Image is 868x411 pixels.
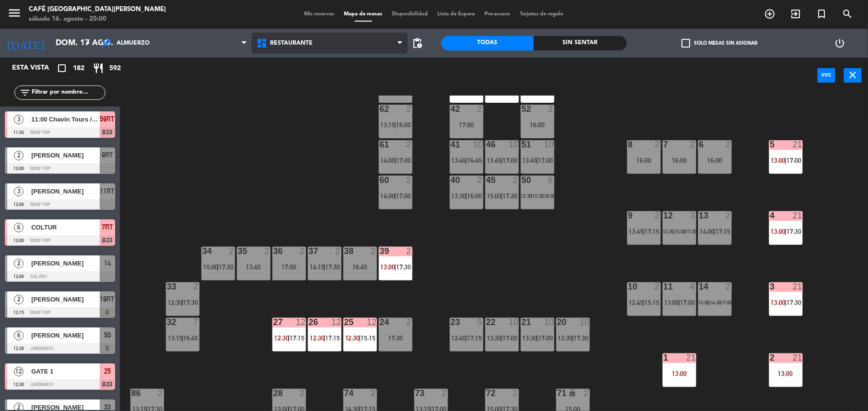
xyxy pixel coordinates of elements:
[690,282,696,291] div: 4
[509,140,518,149] div: 10
[433,12,480,17] span: Lista de Espera
[343,264,377,270] div: 16:45
[14,115,23,124] span: 3
[628,282,629,291] div: 10
[477,176,483,184] div: 2
[627,157,661,164] div: 16:00
[655,211,660,220] div: 2
[557,318,558,326] div: 20
[309,318,309,326] div: 26
[486,318,487,326] div: 22
[645,228,659,235] span: 17:15
[451,318,451,326] div: 23
[501,334,503,342] span: |
[466,334,468,342] span: |
[544,318,554,326] div: 10
[477,318,483,326] div: 5
[367,318,376,326] div: 12
[698,300,709,305] span: 12:00
[237,264,270,270] div: 13:45
[217,263,219,271] span: |
[381,121,396,129] span: 13:15
[534,36,626,50] div: Sin sentar
[104,329,111,341] span: 50
[816,8,828,20] i: turned_in_not
[104,257,111,269] span: 14
[467,192,482,200] span: 16:00
[117,40,150,47] span: Almuerzo
[785,228,787,235] span: |
[344,389,345,398] div: 74
[710,300,721,305] span: 14:30
[487,334,502,342] span: 13:30
[387,12,433,17] span: Disponibilidad
[451,105,451,113] div: 42
[699,140,700,149] div: 6
[521,193,532,199] span: 12:30
[569,389,577,397] i: lock
[371,247,376,255] div: 2
[381,157,396,164] span: 14:00
[538,334,553,342] span: 17:00
[655,140,660,149] div: 2
[273,389,274,398] div: 28
[538,157,553,164] span: 17:00
[818,68,835,83] button: power_input
[548,176,554,184] div: 6
[406,247,412,255] div: 2
[100,185,115,197] span: 11RT
[764,8,776,20] i: add_circle_outline
[480,12,516,17] span: Pre-acceso
[31,150,100,160] span: [PERSON_NAME]
[793,282,802,291] div: 21
[450,121,483,128] div: 17:00
[380,318,380,326] div: 24
[406,105,412,113] div: 2
[771,157,786,164] span: 13:00
[537,334,539,342] span: |
[168,299,183,306] span: 12:30
[680,299,695,306] span: 17:00
[371,389,376,398] div: 2
[844,68,862,83] button: close
[7,6,22,20] i: menu
[467,334,482,342] span: 17:15
[501,192,503,200] span: |
[167,282,167,291] div: 33
[501,157,503,164] span: |
[344,318,345,326] div: 25
[681,39,690,48] span: check_box_outline_blank
[793,211,802,220] div: 21
[19,87,31,98] i: filter_list
[229,247,235,255] div: 2
[467,157,482,164] span: 16:45
[503,157,517,164] span: 17:00
[451,140,451,149] div: 41
[31,294,100,304] span: [PERSON_NAME]
[785,157,787,164] span: |
[487,157,502,164] span: 13:45
[523,334,538,342] span: 13:30
[785,299,787,306] span: |
[324,334,326,342] span: |
[572,334,574,342] span: |
[786,299,801,306] span: 17:30
[441,36,534,50] div: Todas
[31,114,100,124] span: 11:00 Chavín Tours / MR [PERSON_NAME] PLAN
[272,264,306,270] div: 17:00
[300,389,305,398] div: 2
[273,318,274,326] div: 27
[793,353,802,362] div: 21
[486,140,487,149] div: 46
[726,211,731,220] div: 2
[300,247,305,255] div: 2
[14,187,23,196] span: 3
[645,299,659,306] span: 15:15
[395,192,397,200] span: |
[104,365,111,377] span: 25
[663,229,674,234] span: 12:30
[521,121,554,128] div: 16:00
